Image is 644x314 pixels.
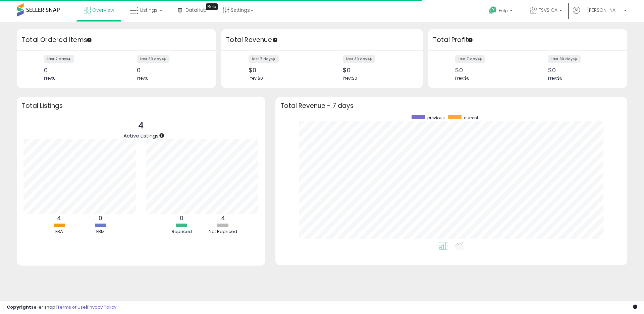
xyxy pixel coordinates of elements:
[249,67,317,74] div: $0
[249,75,263,81] span: Prev: $0
[464,115,478,121] span: current
[455,67,523,74] div: $0
[123,132,159,139] span: Active Listings
[162,229,202,235] div: Repriced
[44,55,74,63] label: last 7 days
[272,37,278,43] div: Tooltip anchor
[499,8,508,13] span: Help
[467,37,473,43] div: Tooltip anchor
[343,75,357,81] span: Prev: $0
[80,229,120,235] div: FBM
[203,229,243,235] div: Not Repriced
[137,55,169,63] label: last 30 days
[140,7,158,13] span: Listings
[539,7,557,13] span: TSVS CA
[548,55,581,63] label: last 30 days
[548,67,615,74] div: $0
[221,214,225,222] b: 4
[548,75,562,81] span: Prev: $0
[249,55,279,63] label: last 7 days
[280,103,622,108] h3: Total Revenue - 7 days
[343,55,375,63] label: last 30 days
[489,6,497,14] i: Get Help
[99,214,102,222] b: 0
[22,35,211,45] h3: Total Ordered Items
[455,75,470,81] span: Prev: $0
[180,214,183,222] b: 0
[185,7,207,13] span: DataHub
[137,67,204,74] div: 0
[137,75,149,81] span: Prev: 0
[86,37,92,43] div: Tooltip anchor
[57,214,61,222] b: 4
[22,103,260,108] h3: Total Listings
[39,229,79,235] div: FBA
[573,7,627,22] a: Hi [PERSON_NAME]
[582,7,622,13] span: Hi [PERSON_NAME]
[226,35,418,45] h3: Total Revenue
[427,115,445,121] span: previous
[123,119,159,132] p: 4
[455,55,485,63] label: last 7 days
[44,67,111,74] div: 0
[206,3,218,10] div: Tooltip anchor
[92,7,114,13] span: Overview
[343,67,411,74] div: $0
[159,132,165,139] div: Tooltip anchor
[44,75,56,81] span: Prev: 0
[433,35,622,45] h3: Total Profit
[484,1,519,22] a: Help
